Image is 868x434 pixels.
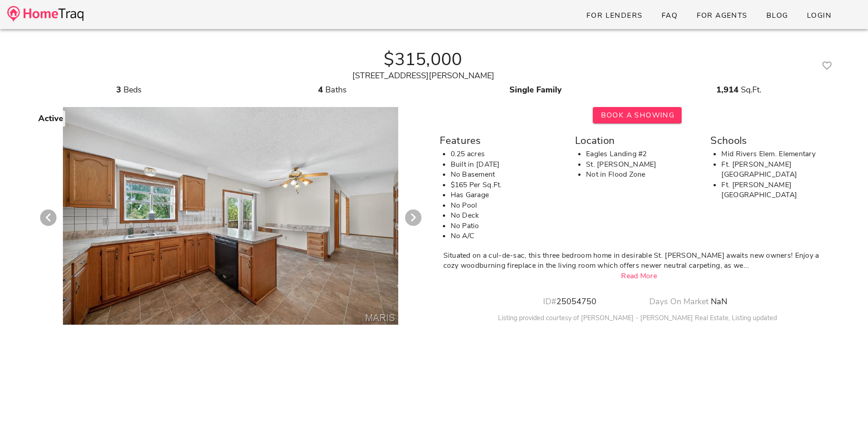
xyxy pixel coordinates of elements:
[38,113,63,124] strong: Active
[710,133,835,149] div: Schools
[123,84,142,95] span: Beds
[451,169,564,180] li: No Basement
[384,47,462,71] strong: $315,000
[688,7,755,24] a: For Agents
[649,296,709,307] span: Days On Market
[586,159,699,170] li: St. [PERSON_NAME]
[711,296,727,307] span: NaN
[621,271,657,281] a: Read More
[443,250,836,271] div: Situated on a cul-de-sac, this three bedroom home in desirable St. [PERSON_NAME] awaits new owner...
[498,313,777,322] small: Listing provided courtesy of [PERSON_NAME] - [PERSON_NAME] Real Estate, Listing updated
[716,84,739,95] strong: 1,914
[661,10,678,20] span: FAQ
[579,7,650,24] a: For Lenders
[721,180,835,200] li: Ft. [PERSON_NAME] [GEOGRAPHIC_DATA]
[451,159,564,170] li: Built in [DATE]
[721,159,835,180] li: Ft. [PERSON_NAME] [GEOGRAPHIC_DATA]
[519,296,620,308] div: 25054750
[586,149,699,159] li: Eagles Landing #2
[575,133,699,149] div: Location
[451,190,564,200] li: Has Garage
[440,133,564,149] div: Features
[451,210,564,221] li: No Deck
[451,231,564,241] li: No A/C
[822,390,868,434] iframe: Chat Widget
[759,7,796,24] a: Blog
[586,169,699,180] li: Not in Flood Zone
[116,84,121,95] strong: 3
[586,10,643,20] span: For Lenders
[405,209,421,226] button: Next visual
[451,180,564,190] li: $165 Per Sq.Ft.
[451,149,564,159] li: 0.25 acres
[721,149,835,159] li: Mid Rivers Elem. Elementary
[509,84,562,95] strong: Single Family
[696,10,747,20] span: For Agents
[318,84,323,95] strong: 4
[806,10,832,20] span: Login
[600,110,674,120] span: Book A Showing
[654,7,685,24] a: FAQ
[766,10,788,20] span: Blog
[40,209,56,226] button: Previous visual
[325,84,347,95] span: Baths
[799,7,839,24] a: Login
[744,260,750,271] span: ...
[451,200,564,211] li: No Pool
[741,84,761,95] span: Sq.Ft.
[7,6,83,22] img: desktop-logo.34a1112.png
[593,107,682,123] button: Book A Showing
[543,296,556,307] span: ID#
[451,221,564,231] li: No Patio
[33,70,813,82] div: [STREET_ADDRESS][PERSON_NAME]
